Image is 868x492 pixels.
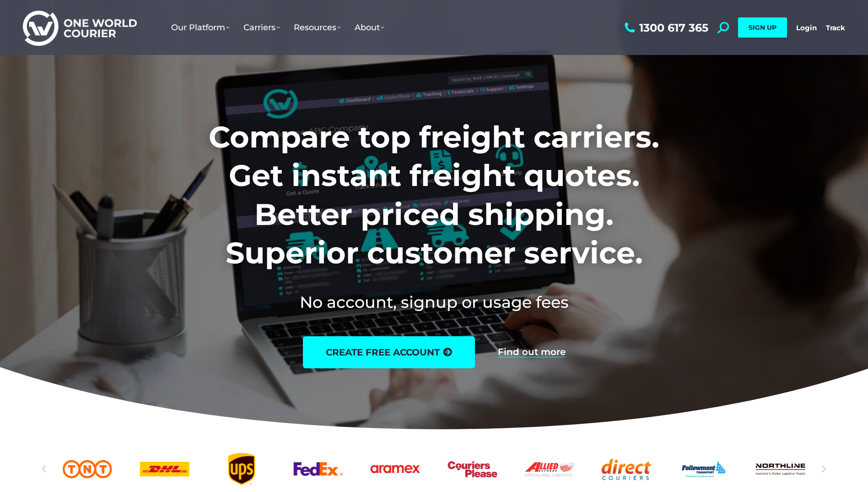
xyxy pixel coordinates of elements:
img: One World Courier [23,9,137,46]
div: 7 / 25 [447,453,497,485]
div: 8 / 25 [525,453,574,485]
a: Northline logo [756,453,805,485]
span: Resources [294,22,341,33]
div: 5 / 25 [294,453,343,485]
div: 4 / 25 [217,453,266,485]
div: 3 / 25 [140,453,189,485]
a: 1300 617 365 [622,22,708,33]
span: SIGN UP [749,23,776,32]
a: Resources [287,13,348,42]
span: Carriers [243,22,280,33]
a: Allied Express logo [525,453,574,485]
a: SIGN UP [738,17,787,38]
span: About [355,22,384,33]
a: Couriers Please logo [447,453,497,485]
a: TNT logo Australian freight company [63,453,112,485]
a: Followmont transoirt web logo [679,453,728,485]
div: 6 / 25 [371,453,420,485]
h2: No account, signup or usage fees [148,291,720,313]
div: Slides [63,453,805,485]
a: Aramex_logo [371,453,420,485]
a: create free account [303,336,475,368]
div: 2 / 25 [63,453,112,485]
a: Direct Couriers logo [602,453,651,485]
a: FedEx logo [294,453,343,485]
a: Carriers [237,13,287,42]
a: UPS logo [217,453,266,485]
a: Login [796,23,817,32]
div: 11 / 25 [756,453,805,485]
h1: Compare top freight carriers. Get instant freight quotes. Better priced shipping. Superior custom... [148,118,720,273]
div: 10 / 25 [679,453,728,485]
a: About [348,13,391,42]
div: 9 / 25 [602,453,651,485]
a: Find out more [498,347,566,357]
a: Track [826,23,845,32]
span: Our Platform [171,22,230,33]
a: DHl logo [140,453,189,485]
a: Our Platform [164,13,237,42]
